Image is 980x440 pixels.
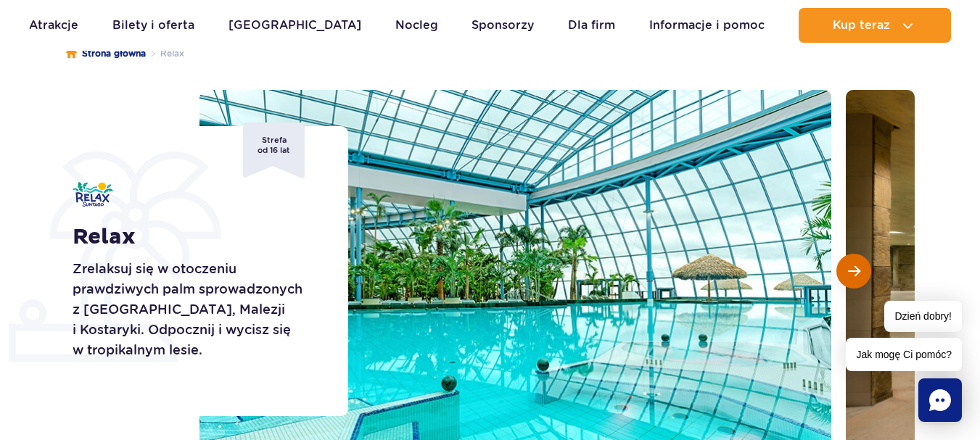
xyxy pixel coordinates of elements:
[846,338,962,371] span: Jak mogę Ci pomóc?
[472,8,534,43] a: Sponsorzy
[73,182,113,207] img: Relax
[243,123,305,178] span: Strefa od 16 lat
[836,254,871,289] button: Następny slajd
[799,8,951,43] button: Kup teraz
[918,378,962,422] div: Chat
[66,46,146,61] a: Strona główna
[833,19,890,32] span: Kup teraz
[29,8,78,43] a: Atrakcje
[884,301,962,332] span: Dzień dobry!
[73,259,316,360] p: Zrelaksuj się w otoczeniu prawdziwych palm sprowadzonych z [GEOGRAPHIC_DATA], Malezji i Kostaryki...
[649,8,765,43] a: Informacje i pomoc
[228,8,361,43] a: [GEOGRAPHIC_DATA]
[112,8,194,43] a: Bilety i oferta
[568,8,615,43] a: Dla firm
[73,224,316,250] h1: Relax
[395,8,438,43] a: Nocleg
[146,46,184,61] li: Relax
